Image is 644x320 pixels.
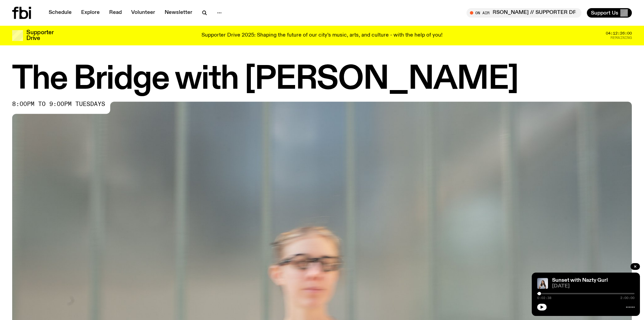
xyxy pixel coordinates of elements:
[591,10,618,16] span: Support Us
[77,8,104,18] a: Explore
[537,278,548,289] img: Nazty Gurl is looking directly into the camera, wearing a white tank top, against a grey backgrou...
[620,296,635,300] span: 2:00:00
[552,284,635,289] span: [DATE]
[611,36,632,40] span: Remaining
[201,33,443,39] p: Supporter Drive 2025: Shaping the future of our city’s music, arts, and culture - with the help o...
[161,8,196,18] a: Newsletter
[12,64,632,95] h1: The Bridge with [PERSON_NAME]
[552,278,608,283] a: Sunset with Nazty Gurl
[12,102,105,107] span: 8:00pm to 9:00pm tuesdays
[26,30,53,41] h3: Supporter Drive
[587,8,632,18] button: Support Us
[45,8,76,18] a: Schedule
[127,8,159,18] a: Volunteer
[606,31,632,35] span: 04:12:26:00
[105,8,126,18] a: Read
[537,296,551,300] span: 0:02:38
[467,8,581,18] button: On AirMornings with [PERSON_NAME] // SUPPORTER DRIVE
